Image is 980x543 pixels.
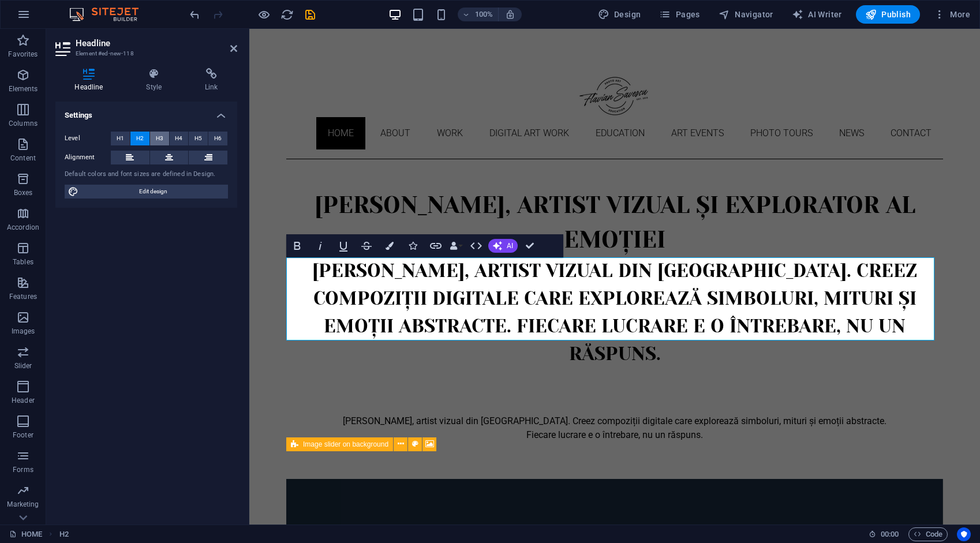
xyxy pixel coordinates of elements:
span: H3 [156,132,163,145]
button: Code [908,527,948,541]
button: Colors [379,234,401,257]
h6: Session time [869,527,899,541]
button: reload [280,8,294,21]
p: Elements [9,84,38,93]
button: Data Bindings [448,234,464,257]
button: Underline (Ctrl+U) [332,234,354,257]
button: Click here to leave preview mode and continue editing [257,8,271,21]
button: H1 [111,132,130,145]
span: 00 00 [881,527,899,541]
p: Features [9,292,37,301]
button: Link [425,234,447,257]
span: AI [507,242,513,249]
span: H6 [214,132,222,145]
h2: [PERSON_NAME], artist vizual din [GEOGRAPHIC_DATA]. Creez compoziții digitale care explorează sim... [37,229,694,339]
button: More [929,5,975,24]
button: HTML [465,234,487,257]
button: H6 [208,132,227,145]
button: Design [593,5,646,24]
span: Pages [659,9,700,20]
p: Footer [13,430,33,440]
span: H2 [136,132,144,145]
h3: Element #ed-new-118 [76,48,214,59]
span: : [889,530,891,538]
button: H5 [189,132,208,145]
p: Forms [13,465,33,474]
button: Strikethrough [356,234,377,257]
i: On resize automatically adjust zoom level to fit chosen device. [505,9,515,20]
button: H3 [150,132,169,145]
span: Publish [865,9,911,20]
i: Reload page [280,8,294,21]
div: Default colors and font sizes are defined in Design. [65,170,228,179]
span: Image slider on background [303,441,388,448]
button: AI [488,239,518,253]
button: Pages [654,5,704,24]
p: Boxes [14,188,33,197]
button: Edit design [65,185,228,199]
span: H4 [175,132,182,145]
span: Code [914,527,942,541]
button: 100% [458,8,499,21]
h2: Headline [76,38,237,48]
p: Accordion [7,223,39,232]
span: H5 [194,132,202,145]
img: Editor Logo [66,8,153,21]
button: Confirm (Ctrl+⏎) [519,234,541,257]
h4: Link [186,68,237,92]
a: Click to cancel selection. Double-click to open Pages [9,527,42,541]
button: Bold (Ctrl+B) [286,234,308,257]
span: More [934,9,970,20]
h4: Headline [55,68,127,92]
p: Header [12,396,35,405]
button: Publish [856,5,920,24]
button: Navigator [714,5,778,24]
p: Marketing [7,500,39,509]
p: Images [12,327,35,336]
button: undo [188,8,201,21]
i: Save (Ctrl+S) [304,8,317,21]
span: Navigator [719,9,773,20]
span: Design [598,9,641,20]
h4: Style [127,68,186,92]
p: Content [10,153,36,163]
button: H2 [130,132,149,145]
label: Alignment [65,151,111,164]
button: AI Writer [787,5,847,24]
button: save [303,8,317,21]
h4: Settings [55,102,237,122]
div: Design (Ctrl+Alt+Y) [593,5,646,24]
span: Edit design [82,185,225,199]
i: Undo: Add element (Ctrl+Z) [188,8,201,21]
p: Tables [13,257,33,267]
button: Italic (Ctrl+I) [309,234,331,257]
p: Slider [14,361,32,370]
nav: breadcrumb [59,527,69,541]
span: Click to select. Double-click to edit [59,527,69,541]
span: AI Writer [792,9,842,20]
label: Level [65,132,111,145]
span: H1 [117,132,124,145]
button: Usercentrics [957,527,971,541]
p: Favorites [8,50,38,59]
p: Columns [9,119,38,128]
button: Icons [402,234,424,257]
h6: 100% [475,8,493,21]
button: H4 [170,132,189,145]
